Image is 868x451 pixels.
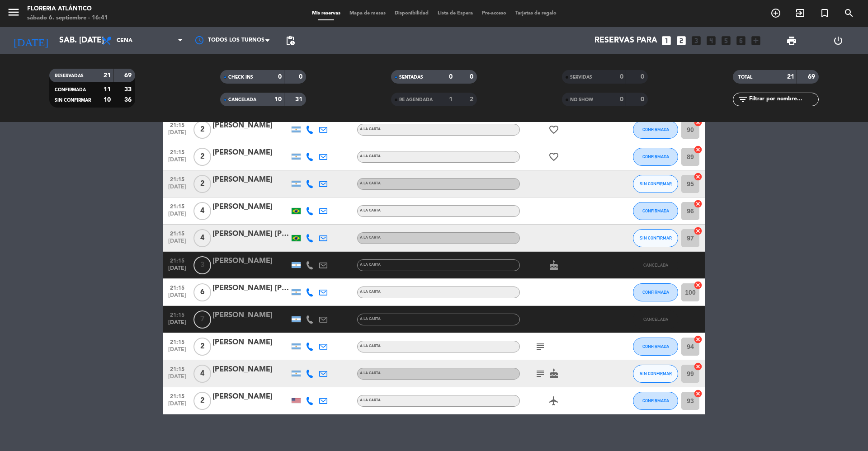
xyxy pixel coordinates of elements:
[738,75,752,80] span: TOTAL
[360,371,381,375] span: A LA CARTA
[643,317,668,322] span: CANCELADA
[690,35,702,47] i: looks_3
[642,344,669,349] span: CONFIRMADA
[470,74,475,80] strong: 0
[642,154,669,159] span: CONFIRMADA
[693,118,703,127] i: cancel
[166,238,189,249] span: [DATE]
[693,226,703,235] i: cancel
[166,319,189,330] span: [DATE]
[7,31,55,51] i: [DATE]
[693,281,703,290] i: cancel
[735,35,747,47] i: looks_6
[166,347,189,357] span: [DATE]
[570,75,592,80] span: SERVIDAS
[642,127,669,132] span: CONFIRMADA
[633,175,678,193] button: SIN CONFIRMAR
[84,35,95,46] i: arrow_drop_down
[535,341,546,352] i: subject
[633,121,678,139] button: CONFIRMADA
[295,96,304,103] strong: 31
[449,74,453,80] strong: 0
[193,175,211,193] span: 2
[166,292,189,303] span: [DATE]
[166,119,189,130] span: 21:15
[693,362,703,371] i: cancel
[55,74,84,78] span: RESERVADAS
[844,8,854,19] i: search
[660,35,672,47] i: looks_one
[675,35,687,47] i: looks_two
[633,338,678,356] button: CONFIRMADA
[633,365,678,383] button: SIN CONFIRMAR
[815,27,861,54] div: LOG OUT
[212,282,289,294] div: [PERSON_NAME] [PERSON_NAME]
[212,120,289,132] div: [PERSON_NAME]
[166,130,189,140] span: [DATE]
[193,365,211,383] span: 4
[166,146,189,157] span: 21:15
[27,14,108,23] div: sábado 6. septiembre - 16:41
[640,371,672,376] span: SIN CONFIRMAR
[166,374,189,384] span: [DATE]
[124,72,133,79] strong: 69
[193,256,211,274] span: 3
[633,310,678,329] button: CANCELADA
[548,260,559,271] i: cake
[104,86,111,93] strong: 11
[511,11,561,16] span: Tarjetas de regalo
[633,202,678,220] button: CONFIRMADA
[166,390,189,401] span: 21:15
[278,74,282,80] strong: 0
[345,11,390,16] span: Mapa de mesas
[748,94,818,104] input: Filtrar por nombre...
[433,11,477,16] span: Lista de Espera
[166,228,189,238] span: 21:15
[55,88,86,92] span: CONFIRMADA
[808,74,817,80] strong: 69
[274,96,282,103] strong: 10
[360,155,381,158] span: A LA CARTA
[470,96,475,103] strong: 2
[750,35,762,47] i: add_box
[212,147,289,159] div: [PERSON_NAME]
[212,174,289,186] div: [PERSON_NAME]
[7,5,20,22] button: menu
[693,335,703,344] i: cancel
[633,392,678,410] button: CONFIRMADA
[640,181,672,186] span: SIN CONFIRMAR
[166,309,189,319] span: 21:15
[360,263,381,267] span: A LA CARTA
[166,211,189,221] span: [DATE]
[166,336,189,347] span: 21:15
[212,228,289,240] div: [PERSON_NAME] [PERSON_NAME]
[399,75,423,80] span: SENTADAS
[641,96,646,103] strong: 0
[360,344,381,348] span: A LA CARTA
[548,151,559,162] i: favorite_border
[594,36,657,45] span: Reservas para
[642,208,669,213] span: CONFIRMADA
[212,201,289,213] div: [PERSON_NAME]
[166,255,189,265] span: 21:15
[360,290,381,294] span: A LA CARTA
[228,75,253,80] span: CHECK INS
[166,174,189,184] span: 21:15
[705,35,717,47] i: looks_4
[548,395,559,406] i: airplanemode_active
[642,290,669,295] span: CONFIRMADA
[166,184,189,194] span: [DATE]
[193,310,211,329] span: 7
[360,127,381,131] span: A LA CARTA
[193,283,211,301] span: 6
[548,368,559,379] i: cake
[228,98,256,102] span: CANCELADA
[693,145,703,154] i: cancel
[124,86,133,93] strong: 33
[360,399,381,402] span: A LA CARTA
[360,236,381,240] span: A LA CARTA
[641,74,646,80] strong: 0
[477,11,511,16] span: Pre-acceso
[570,98,593,102] span: NO SHOW
[770,8,781,19] i: add_circle_outline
